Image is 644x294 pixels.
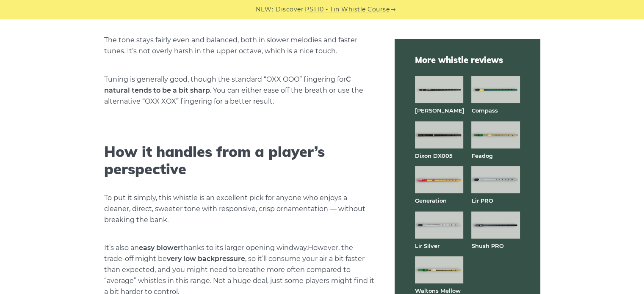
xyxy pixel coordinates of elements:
img: Shuh PRO tin whistle full front view [471,212,520,239]
span: NEW: [256,5,273,14]
a: Lir Silver [415,242,439,249]
img: Lir PRO aluminum tin whistle full front view [471,166,520,193]
a: [PERSON_NAME] [415,107,464,114]
strong: C natural tends to be a bit sharp [104,75,351,94]
span: More whistle reviews [415,54,520,66]
span: Discover [276,5,304,14]
p: Tuning is generally good, though the standard “OXX OOO” fingering for . You can either ease off t... [104,74,374,107]
img: Lir Silver tin whistle full front view [415,212,463,239]
a: Generation [415,197,447,204]
a: Shush PRO [471,242,503,249]
strong: easy blower [139,244,181,252]
img: Dixon DX005 tin whistle full front view [415,121,463,148]
a: PST10 - Tin Whistle Course [305,5,390,14]
a: Dixon DX005 [415,152,453,159]
img: Feadog brass tin whistle full front view [471,121,520,148]
img: Generation brass tin whistle full front view [415,166,463,193]
strong: very low backpressure [167,255,245,263]
a: Compass [471,107,498,114]
h2: How it handles from a player’s perspective [104,143,374,178]
a: Lir PRO [471,197,493,204]
img: Waltons Mellow tin whistle full front view [415,256,463,283]
a: Feadog [471,152,492,159]
p: To put it simply, this whistle is an excellent pick for anyone who enjoys a cleaner, direct, swee... [104,192,374,225]
a: Waltons Mellow [415,287,461,294]
p: The tone stays fairly even and balanced, both in slower melodies and faster tunes. It’s not overl... [104,35,374,57]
